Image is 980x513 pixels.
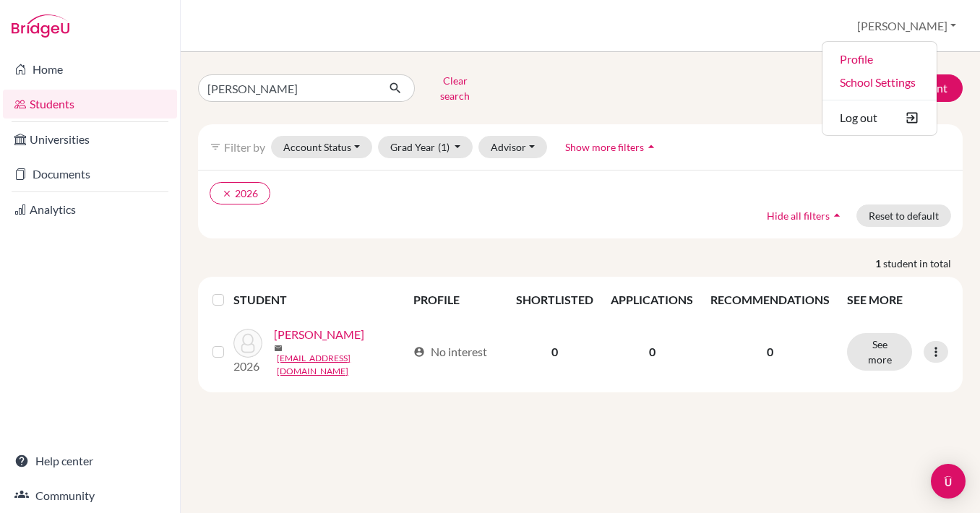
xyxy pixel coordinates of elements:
a: Students [3,90,177,118]
th: APPLICATIONS [602,283,702,317]
div: Open Intercom Messenger [931,464,966,499]
p: 2026 [233,358,262,375]
i: arrow_drop_up [644,139,658,154]
span: Show more filters [565,141,644,153]
i: filter_list [210,141,221,152]
td: 0 [507,317,602,387]
th: STUDENT [233,283,405,317]
button: Show more filtersarrow_drop_up [553,136,671,158]
a: Documents [3,160,177,189]
button: Clear search [415,69,495,107]
button: Advisor [478,136,547,158]
a: Community [3,481,177,510]
th: SEE MORE [838,283,957,317]
i: clear [222,189,232,199]
input: Find student by name... [198,74,377,102]
button: Reset to default [856,204,951,227]
a: Home [3,55,177,84]
button: Grad Year(1) [378,136,473,158]
a: Help center [3,447,177,475]
span: Filter by [224,140,265,154]
img: Bridge-U [12,14,69,38]
i: arrow_drop_up [830,208,844,223]
span: (1) [438,141,450,153]
a: [EMAIL_ADDRESS][DOMAIN_NAME] [277,352,407,378]
a: Profile [822,48,937,71]
a: Analytics [3,195,177,224]
td: 0 [602,317,702,387]
a: [PERSON_NAME] [274,326,364,343]
th: PROFILE [405,283,507,317]
a: School Settings [822,71,937,94]
button: See more [847,333,912,371]
button: Account Status [271,136,372,158]
img: HEGDE, Anya [233,329,262,358]
th: SHORTLISTED [507,283,602,317]
th: RECOMMENDATIONS [702,283,838,317]
a: Universities [3,125,177,154]
span: student in total [883,256,963,271]
button: Log out [822,106,937,129]
div: No interest [413,343,487,361]
button: clear2026 [210,182,270,204]
span: mail [274,344,283,353]
ul: [PERSON_NAME] [822,41,937,136]
p: 0 [710,343,830,361]
button: [PERSON_NAME] [851,12,963,40]
span: Hide all filters [767,210,830,222]
span: account_circle [413,346,425,358]
button: Hide all filtersarrow_drop_up [755,204,856,227]
strong: 1 [875,256,883,271]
